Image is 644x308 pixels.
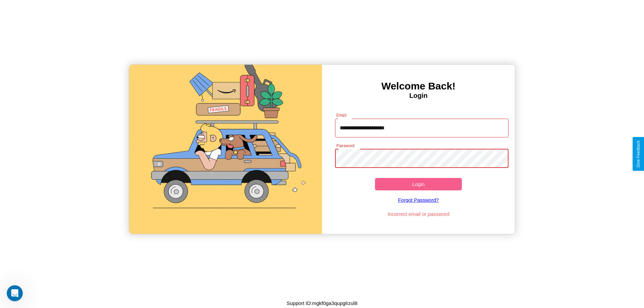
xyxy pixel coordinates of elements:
h4: Login [322,92,515,100]
iframe: Intercom live chat [7,285,23,301]
p: Support ID: mgkf0ga3qupglrzul8 [287,299,358,308]
label: Email [336,112,347,118]
button: Login [375,178,462,190]
p: Incorrect email or password [332,209,505,219]
img: gif [129,65,322,234]
h3: Welcome Back! [322,80,515,92]
a: Forgot Password? [332,190,505,209]
div: Give Feedback [636,140,641,168]
label: Password [336,143,354,148]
